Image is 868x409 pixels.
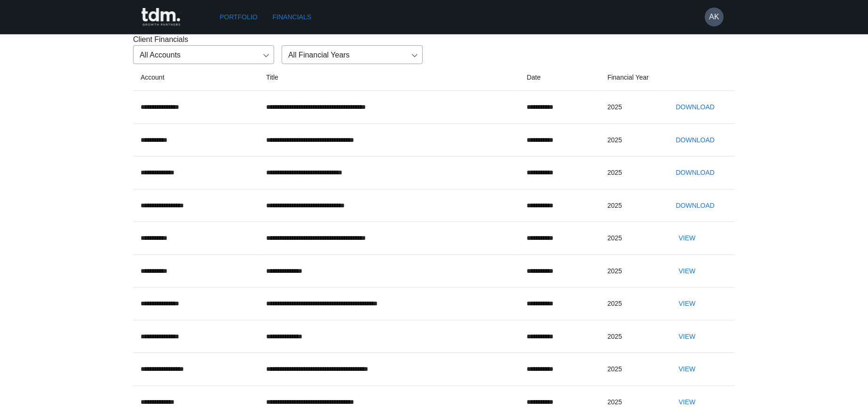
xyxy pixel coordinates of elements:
[282,45,423,64] div: All Financial Years
[519,64,600,91] th: Date
[133,34,735,45] p: Client Financials
[600,222,665,255] td: 2025
[600,254,665,287] td: 2025
[600,91,665,124] td: 2025
[600,353,665,386] td: 2025
[600,189,665,222] td: 2025
[600,287,665,320] td: 2025
[133,64,259,91] th: Account
[133,45,274,64] div: All Accounts
[600,64,665,91] th: Financial Year
[672,131,718,149] button: Download
[672,295,702,312] button: View
[672,197,718,214] button: Download
[672,328,702,345] button: View
[600,320,665,353] td: 2025
[672,229,702,247] button: View
[600,123,665,156] td: 2025
[705,8,724,26] button: AK
[269,8,315,26] a: Financials
[600,156,665,189] td: 2025
[709,11,719,23] h6: AK
[672,262,702,280] button: View
[672,164,718,181] button: Download
[259,64,519,91] th: Title
[672,360,702,378] button: View
[672,98,718,116] button: Download
[216,8,261,26] a: Portfolio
